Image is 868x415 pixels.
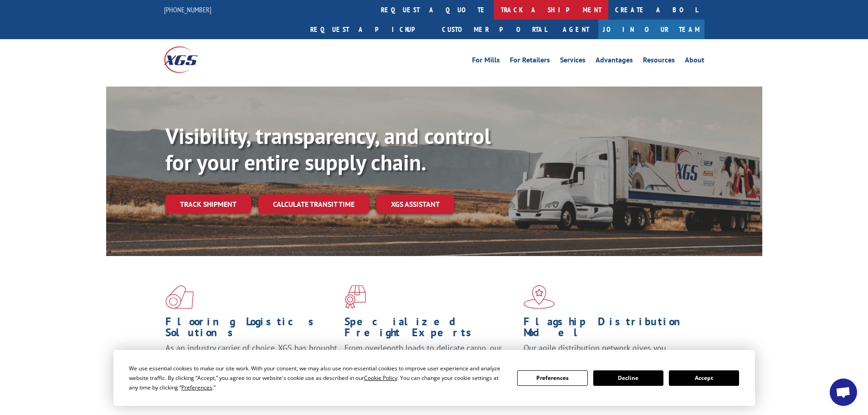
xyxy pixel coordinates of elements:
[435,20,554,39] a: Customer Portal
[164,5,211,14] a: [PHONE_NUMBER]
[524,316,696,343] h1: Flagship Distribution Model
[669,370,739,386] button: Accept
[258,195,369,214] a: Calculate transit time
[524,285,555,309] img: xgs-icon-flagship-distribution-model-red
[524,343,691,364] span: Our agile distribution network gives you nationwide inventory management on demand.
[596,56,633,67] a: Advantages
[113,350,755,406] div: Cookie Consent Prompt
[510,56,550,67] a: For Retailers
[165,316,338,343] h1: Flooring Logistics Solutions
[830,379,857,406] div: Open chat
[344,316,517,343] h1: Specialized Freight Experts
[165,285,194,309] img: xgs-icon-total-supply-chain-intelligence-red
[303,20,435,39] a: Request a pickup
[181,384,212,391] span: Preferences
[165,343,337,375] span: As an industry carrier of choice, XGS has brought innovation and dedication to flooring logistics...
[129,364,506,392] div: We use essential cookies to make our site work. With your consent, we may also use non-essential ...
[643,56,675,67] a: Resources
[560,56,586,67] a: Services
[165,122,491,176] b: Visibility, transparency, and control for your entire supply chain.
[344,285,366,309] img: xgs-icon-focused-on-flooring-red
[364,374,397,382] span: Cookie Policy
[598,20,704,39] a: Join Our Team
[685,56,704,67] a: About
[376,195,454,214] a: XGS ASSISTANT
[165,195,251,214] a: Track shipment
[554,20,598,39] a: Agent
[593,370,663,386] button: Decline
[517,370,587,386] button: Preferences
[344,343,517,383] p: From overlength loads to delicate cargo, our experienced staff knows the best way to move your fr...
[472,56,500,67] a: For Mills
